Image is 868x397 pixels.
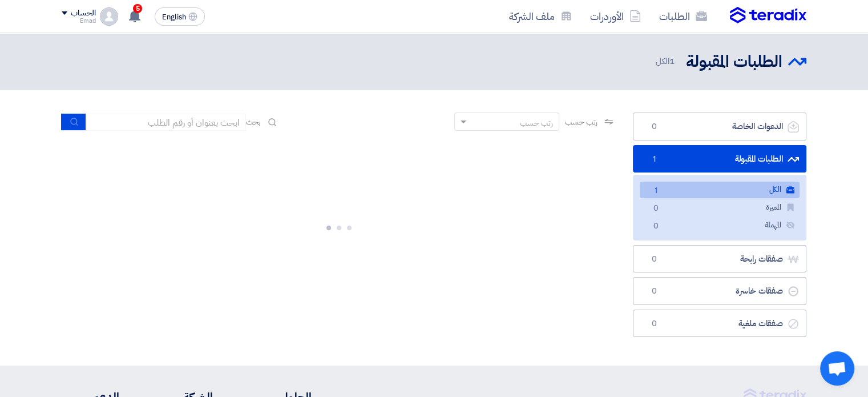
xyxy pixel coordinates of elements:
h2: الطلبات المقبولة [686,51,782,73]
span: 0 [647,286,661,297]
a: صفقات ملغية0 [633,310,806,338]
span: بحث [246,116,261,128]
a: الطلبات المقبولة1 [633,145,806,173]
img: Teradix logo [730,7,806,24]
span: 0 [647,318,661,330]
span: 5 [133,4,142,13]
a: المميزة [640,199,800,216]
button: English [155,7,205,26]
input: ابحث بعنوان أو رقم الطلب [86,114,246,131]
span: 0 [649,220,663,232]
a: صفقات رابحة0 [633,245,806,273]
span: الكل [655,55,677,68]
span: 1 [669,55,675,67]
span: 0 [647,254,661,265]
a: المهملة [640,217,800,234]
span: رتب حسب [565,116,597,128]
span: 1 [647,154,661,165]
span: 0 [647,121,661,133]
img: profile_test.png [100,7,118,26]
div: Open chat [820,351,854,386]
div: رتب حسب [520,117,553,129]
a: ملف الشركة [500,3,581,30]
span: 1 [649,185,663,197]
a: الدعوات الخاصة0 [633,113,806,141]
div: الحساب [71,9,95,18]
span: English [162,13,186,21]
a: الطلبات [650,3,716,30]
a: صفقات خاسرة0 [633,277,806,305]
a: الأوردرات [581,3,650,30]
div: Emad [62,18,95,24]
span: 0 [649,203,663,215]
a: الكل [640,182,800,198]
